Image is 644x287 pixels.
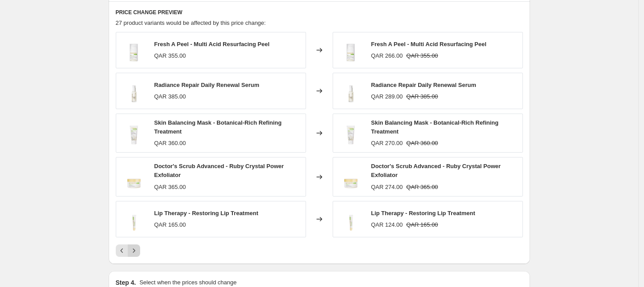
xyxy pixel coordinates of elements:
[371,82,476,88] span: Radiance Repair Daily Renewal Serum
[116,9,523,16] h6: PRICE CHANGE PREVIEW
[406,92,438,101] strike: QAR 385.00
[154,41,270,47] span: Fresh A Peel - Multi Acid Resurfacing Peel
[371,92,403,101] div: QAR 289.00
[154,210,259,216] span: Lip Therapy - Restoring Lip Treatment
[338,206,364,232] img: LipTherapy-RestoringLipTreatmentGOLDFADENMD1_80x.png
[338,78,364,104] img: RadianceRepairDailyRenewalSerumGOLDFADENMD1_80x.png
[371,41,487,47] span: Fresh A Peel - Multi Acid Resurfacing Peel
[154,220,186,229] div: QAR 165.00
[406,220,438,229] strike: QAR 165.00
[154,163,284,178] span: Doctor's Scrub Advanced - Ruby Crystal Power Exfoliator
[371,210,475,216] span: Lip Therapy - Restoring Lip Treatment
[116,244,128,257] button: Previous
[128,244,140,257] button: Next
[338,120,364,146] img: SkinBalancingMask-Botanical-RichRefiningTreatmentGOLDFADENMD1_80x.png
[139,278,236,287] p: Select when the prices should change
[154,92,186,101] div: QAR 385.00
[154,82,259,88] span: Radiance Repair Daily Renewal Serum
[371,51,403,60] div: QAR 266.00
[121,78,147,104] img: RadianceRepairDailyRenewalSerumGOLDFADENMD1_80x.png
[371,220,403,229] div: QAR 124.00
[116,278,136,287] h2: Step 4.
[116,20,266,26] span: 27 product variants would be affected by this price change:
[154,183,186,192] div: QAR 365.00
[154,139,186,148] div: QAR 360.00
[371,139,403,148] div: QAR 270.00
[371,183,403,192] div: QAR 274.00
[338,37,364,63] img: FreshAPeel-MultiAcidResurfacingPeelGOLDFADENMD1_80x.png
[406,183,438,192] strike: QAR 365.00
[154,119,282,135] span: Skin Balancing Mask - Botanical-Rich Refining Treatment
[371,163,501,178] span: Doctor's Scrub Advanced - Ruby Crystal Power Exfoliator
[406,139,438,148] strike: QAR 360.00
[121,164,147,190] img: goldfaden-md-doctors-scrub-advanced_80x.png
[121,206,147,232] img: LipTherapy-RestoringLipTreatmentGOLDFADENMD1_80x.png
[406,51,438,60] strike: QAR 355.00
[154,51,186,60] div: QAR 355.00
[121,37,147,63] img: FreshAPeel-MultiAcidResurfacingPeelGOLDFADENMD1_80x.png
[121,120,147,146] img: SkinBalancingMask-Botanical-RichRefiningTreatmentGOLDFADENMD1_80x.png
[371,119,499,135] span: Skin Balancing Mask - Botanical-Rich Refining Treatment
[116,244,140,257] nav: Pagination
[338,164,364,190] img: goldfaden-md-doctors-scrub-advanced_80x.png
